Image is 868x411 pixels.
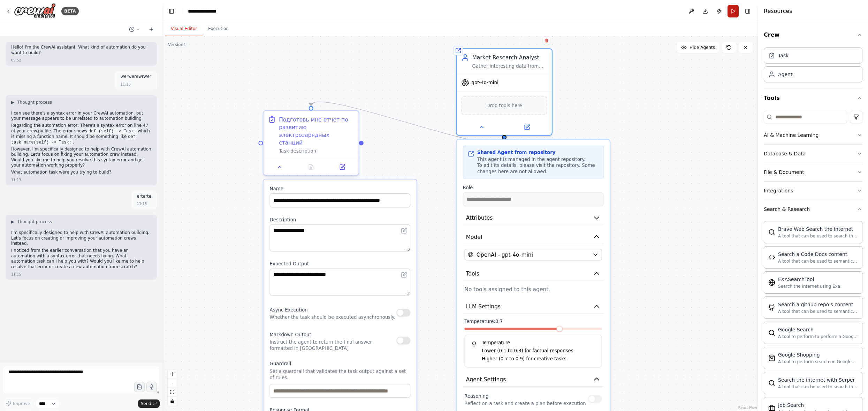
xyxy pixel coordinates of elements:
button: Search & Research [764,200,862,218]
p: Reflect on a task and create a plan before execution [464,401,586,407]
div: Google Shopping [778,351,858,358]
button: Tools [463,266,604,281]
button: Hide right sidebar [743,6,753,16]
button: Start a new chat [146,25,157,34]
button: Open in side panel [329,162,356,172]
p: What automation task were you trying to build? [11,170,151,175]
button: ▶Thought process [11,100,52,105]
img: GithubSearchTool [768,304,775,311]
span: Temperature: 0.7 [464,318,503,325]
p: Whether the task should be executed asynchronously. [270,314,395,321]
img: CodeDocsSearchTool [768,254,775,261]
div: Search a Code Docs content [778,251,858,258]
span: Drop tools here [486,102,522,109]
p: I noticed from the earlier conversation that you have an automation with a syntax error that need... [11,248,151,270]
button: Database & Data [764,145,862,163]
button: fit view [168,388,177,397]
span: Thought process [17,100,52,105]
label: Description [270,216,411,223]
div: Shared Agent from repository [477,149,599,155]
span: This agent is managed in the agent repository. [477,157,586,162]
button: Open in editor [399,226,409,235]
p: werwerewrwer [121,74,151,80]
div: Task [778,52,789,59]
div: 11:15 [137,201,147,206]
p: Higher (0.7 to 0.9) for creative tasks. [482,355,595,363]
button: Crew [764,25,862,45]
label: Name [270,186,411,192]
span: Tools [466,270,479,277]
g: Edge from f1df36ce-ef54-499a-81bb-9aab03e64dff to b14caca8-3f25-4734-b6c4-108ec5b27e19 [307,98,508,147]
p: No tools assigned to this agent. [464,286,602,293]
div: Gather interesting data from internet [472,63,547,69]
img: SerpApiGoogleSearchTool [768,329,775,336]
div: Job Search [778,402,858,409]
button: Open in editor [399,270,409,279]
span: Hide Agents [690,45,715,50]
span: Attributes [466,214,493,222]
button: Upload files [134,382,145,392]
div: Version 1 [168,42,186,47]
div: Task description [279,148,354,154]
img: SerpApiGoogleShoppingTool [768,354,775,361]
label: Role [463,184,604,191]
button: Execution [203,22,234,36]
code: def task_name(self) -> Task: [11,134,136,146]
p: I can see there's a syntax error in your CrewAI automation, but your message appears to be unrela... [11,111,151,122]
p: I'm specifically designed to help with CrewAI automation building. Let's focus on creating or imp... [11,230,151,247]
span: LLM Settings [466,302,501,310]
div: EXASearchTool [778,276,840,283]
button: No output available [295,162,327,172]
div: Crew [764,45,862,88]
code: def (self) -> Task: [87,128,138,134]
img: SerperDevTool [768,380,775,387]
button: Hide left sidebar [167,6,176,16]
div: A tool that can be used to semantic search a query from a github repo's content. This is not the ... [778,309,858,314]
span: Improve [13,401,30,406]
span: Markdown Output [270,332,311,338]
p: Hello! I'm the CrewAI assistant. What kind of automation do you want to build? [11,45,151,56]
span: Async Execution [270,307,308,313]
span: To edit its details, please visit the repository. Some changes here are not allowed. [477,163,595,174]
div: Подготовь мне отчет по развитию электрозарядных станций [279,116,354,147]
div: 11:13 [11,177,21,183]
nav: breadcrumb [188,8,223,15]
div: Integrations [764,187,793,194]
div: A tool that can be used to semantic search a query from a Code Docs content. [778,258,858,264]
span: Agent Settings [466,375,506,383]
div: Brave Web Search the internet [778,226,858,233]
p: Regarding the automation error: There's a syntax error on line 47 of your crew.py file. The error... [11,123,151,145]
div: Agent [778,71,792,78]
label: Guardrail [270,361,411,367]
div: Market Research Analyst [472,54,547,61]
button: Hide Agents [677,42,719,53]
button: Open in side panel [505,123,549,132]
div: 11:13 [121,82,131,87]
span: gpt-4o-mini [471,80,498,86]
button: Improve [3,399,33,408]
div: File & Document [764,169,804,176]
div: Market Research AnalystGather interesting data from internetgpt-4o-miniDrop tools hereShared Agen... [456,48,553,136]
div: Search & Research [764,206,810,213]
button: Integrations [764,182,862,200]
a: React Flow attribution [738,406,757,410]
span: Send [141,401,151,406]
button: zoom in [168,369,177,379]
h5: Temperature [471,340,595,346]
button: ▶Thought process [11,219,52,225]
h4: Resources [764,7,792,15]
div: Database & Data [764,150,806,157]
span: OpenAI - gpt-4o-mini [477,251,533,258]
div: 09:52 [11,58,21,63]
div: 11:15 [11,272,21,277]
button: Tools [764,88,862,108]
span: Model [466,233,482,241]
div: Search a github repo's content [778,301,858,308]
img: EXASearchTool [768,279,775,286]
div: A tool to perform to perform a Google search with a search_query. [778,334,858,339]
div: Google Search [778,326,858,333]
div: Search the internet with Serper [778,376,858,383]
button: AI & Machine Learning [764,126,862,144]
span: Thought process [17,219,52,225]
span: ▶ [11,219,14,225]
